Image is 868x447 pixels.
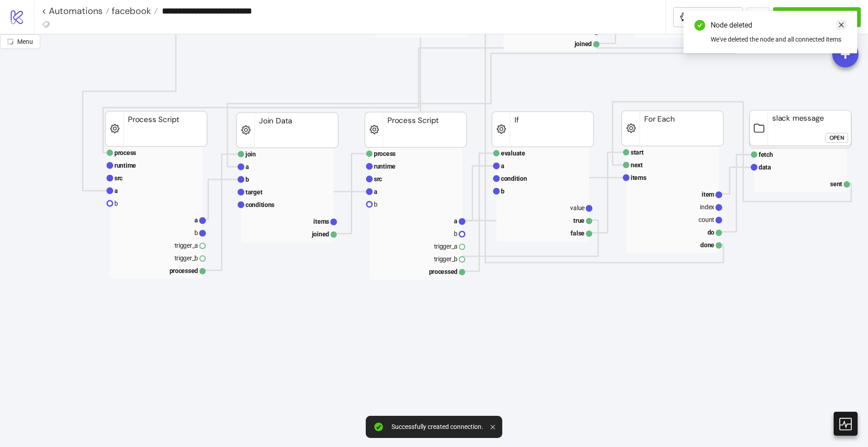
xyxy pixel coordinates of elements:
[374,150,396,157] text: process
[570,204,585,212] text: value
[114,162,136,169] text: runtime
[194,229,198,236] text: b
[700,203,714,211] text: index
[826,133,848,143] button: Open
[631,149,644,156] text: start
[759,151,773,158] text: fetch
[501,150,525,157] text: evaluate
[454,230,458,237] text: b
[673,7,743,27] button: To Widgets
[7,38,14,45] span: radius-bottomright
[631,174,646,181] text: items
[245,188,263,196] text: target
[313,218,329,225] text: items
[374,175,382,183] text: src
[114,187,118,194] text: a
[830,133,844,143] div: Open
[114,174,123,182] text: src
[501,162,505,169] text: a
[702,191,714,198] text: item
[374,201,377,208] text: b
[374,188,377,195] text: a
[109,6,158,15] a: facebook
[109,5,151,17] span: facebook
[42,6,109,15] a: < Automations
[836,20,846,30] a: Close
[711,34,846,44] div: We've deleted the node and all connected items
[245,151,256,158] text: join
[17,38,33,45] span: Menu
[698,216,714,223] text: count
[501,188,505,195] text: b
[759,164,771,171] text: data
[245,176,249,183] text: b
[114,149,136,156] text: process
[773,7,861,27] button: Run Automation
[501,175,527,182] text: condition
[245,163,249,170] text: a
[838,22,844,28] span: close
[114,200,118,207] text: b
[694,20,705,31] span: check-circle
[194,216,198,224] text: a
[374,163,396,170] text: runtime
[711,20,846,31] div: Node deleted
[746,7,769,27] button: ...
[392,423,483,431] div: Successfully created connection.
[245,201,274,208] text: conditions
[631,161,643,169] text: next
[454,217,458,225] text: a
